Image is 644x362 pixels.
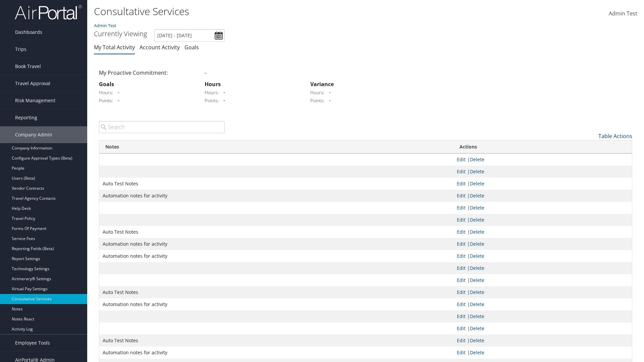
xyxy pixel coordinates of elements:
[470,156,484,163] a: Delete
[453,274,632,286] td: |
[457,337,466,344] a: Edit
[457,325,466,331] a: Edit
[457,265,466,271] a: Edit
[99,286,453,298] td: Auto Test Notes
[457,156,466,163] a: Edit
[15,58,41,75] span: Book Travel
[184,44,199,51] a: Goals
[470,313,484,319] a: Delete
[457,301,466,307] a: Edit
[609,3,637,24] a: Admin Test
[15,335,50,351] span: Employee Tools
[205,80,221,88] strong: Hours
[453,202,632,214] td: |
[15,41,26,58] span: Trips
[94,4,456,18] h1: Consultative Services
[99,80,114,88] strong: Goals
[99,347,453,359] td: Automation notes for activity
[453,238,632,250] td: |
[140,44,180,51] a: Account Activity
[220,88,225,96] span: -
[310,89,324,96] label: Hours:
[310,80,334,88] strong: Variance
[99,97,113,104] label: Points:
[609,10,637,17] span: Admin Test
[457,289,466,295] a: Edit
[205,97,219,104] label: Points:
[453,310,632,322] td: |
[470,217,484,223] a: Delete
[470,265,484,271] a: Delete
[453,190,632,202] td: |
[457,192,466,199] a: Edit
[598,132,632,140] a: Table Actions
[470,253,484,259] a: Delete
[457,313,466,319] a: Edit
[99,226,453,238] td: Auto Test Notes
[114,97,119,104] span: -
[470,349,484,356] a: Delete
[99,121,225,133] input: Search
[457,180,466,187] a: Edit
[94,29,147,38] h3: Currently Viewing
[470,229,484,235] a: Delete
[310,97,324,104] label: Points:
[205,89,219,96] label: Hours:
[457,168,466,175] a: Edit
[453,286,632,298] td: |
[470,241,484,247] a: Delete
[453,154,632,166] td: |
[15,109,37,126] span: Reporting
[326,88,331,96] span: -
[15,126,52,143] span: Company Admin
[453,347,632,359] td: |
[94,44,135,51] a: My Total Activity
[457,277,466,283] a: Edit
[453,226,632,238] td: |
[457,229,466,235] a: Edit
[326,97,331,104] span: -
[99,178,453,190] td: Auto Test Notes
[457,204,466,211] a: Edit
[154,29,225,42] input: [DATE] - [DATE]
[470,168,484,175] a: Delete
[99,190,453,202] td: Automation notes for activity
[457,349,466,356] a: Edit
[470,301,484,307] a: Delete
[205,69,206,76] span: -
[220,97,225,104] span: -
[99,238,453,250] td: Automation notes for activity
[470,204,484,211] a: Delete
[470,337,484,344] a: Delete
[15,4,82,20] img: airportal-logo.png
[470,289,484,295] a: Delete
[453,140,632,154] th: Actions
[470,192,484,199] a: Delete
[470,325,484,331] a: Delete
[99,298,453,310] td: Automation notes for activity
[99,140,453,154] th: Notes
[453,178,632,190] td: |
[470,180,484,187] a: Delete
[453,322,632,335] td: |
[15,92,55,109] span: Risk Management
[457,217,466,223] a: Edit
[453,298,632,310] td: |
[114,88,119,96] span: -
[99,89,113,96] label: Hours:
[453,166,632,178] td: |
[457,253,466,259] a: Edit
[94,69,200,77] div: My Proactive Commitment:
[99,250,453,262] td: Automation notes for activity
[453,262,632,274] td: |
[15,24,42,41] span: Dashboards
[94,22,116,28] a: Admin Test
[99,335,453,347] td: Auto Test Notes
[457,241,466,247] a: Edit
[453,335,632,347] td: |
[453,214,632,226] td: |
[453,250,632,262] td: |
[15,75,50,92] span: Travel Approval
[470,277,484,283] a: Delete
